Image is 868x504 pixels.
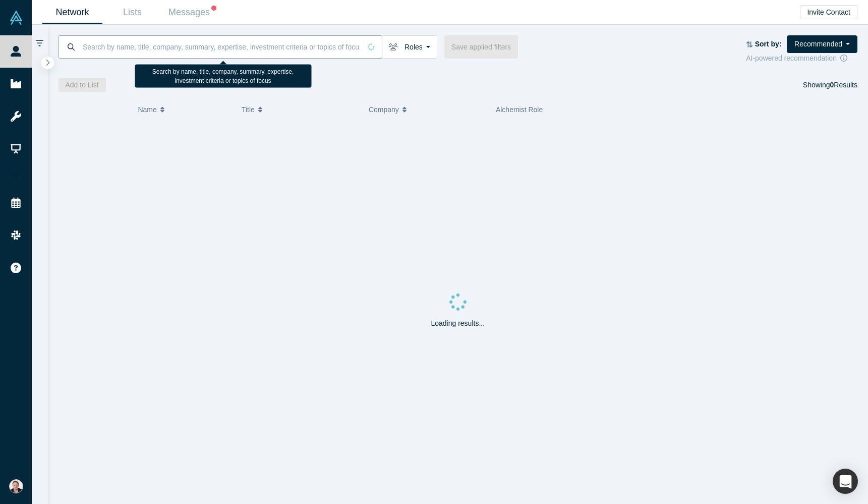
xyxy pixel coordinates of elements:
a: Lists [102,1,162,24]
span: Results [830,81,857,89]
img: Alex Shevelenko's Account [9,479,23,493]
strong: Sort by: [755,40,782,48]
button: Save applied filters [444,35,518,59]
span: Name [138,99,156,120]
strong: 0 [830,81,834,89]
button: Company [369,99,485,120]
button: Roles [382,35,437,59]
a: Messages [162,1,222,24]
div: AI-powered recommendation [746,53,857,64]
span: Company [369,99,399,120]
button: Title [242,99,358,120]
button: Invite Contact [800,5,857,19]
button: Recommended [787,35,857,53]
img: Alchemist Vault Logo [9,11,23,25]
input: Search by name, title, company, summary, expertise, investment criteria or topics of focus [82,35,361,59]
span: Alchemist Role [496,106,543,114]
a: Network [42,1,102,24]
button: Name [138,99,231,120]
button: Add to List [59,78,106,92]
div: Showing [803,78,857,92]
span: Title [242,99,255,120]
p: Loading results... [431,318,485,329]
